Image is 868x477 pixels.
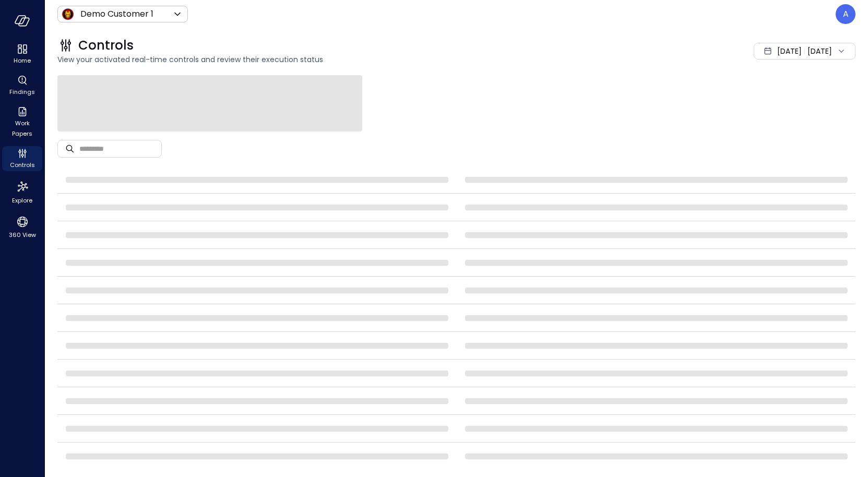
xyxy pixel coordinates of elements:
[14,55,31,66] span: Home
[6,118,38,139] span: Work Papers
[57,54,600,65] span: View your activated real-time controls and review their execution status
[2,73,42,98] div: Findings
[62,8,74,20] img: Icon
[836,4,855,24] div: Assaf
[2,146,42,171] div: Controls
[2,177,42,207] div: Explore
[12,195,32,206] span: Explore
[10,160,35,170] span: Controls
[843,8,849,20] p: A
[777,45,802,57] span: [DATE]
[2,42,42,67] div: Home
[78,37,134,54] span: Controls
[9,230,36,240] span: 360 View
[80,8,153,20] p: Demo Customer 1
[9,87,35,97] span: Findings
[2,104,42,140] div: Work Papers
[2,213,42,241] div: 360 View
